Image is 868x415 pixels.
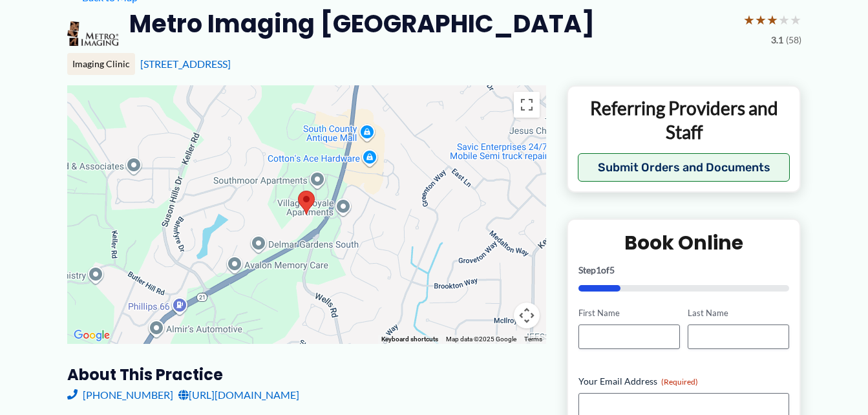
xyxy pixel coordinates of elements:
[790,8,801,32] span: ★
[446,335,516,343] span: Map data ©2025 Google
[67,53,135,75] div: Imaging Clinic
[771,32,783,48] span: 3.1
[67,385,173,405] a: [PHONE_NUMBER]
[178,385,299,405] a: [URL][DOMAIN_NAME]
[786,32,801,48] span: (58)
[688,307,789,319] label: Last Name
[578,307,680,319] label: First Name
[596,264,601,275] span: 1
[661,377,698,387] span: (Required)
[381,335,438,344] button: Keyboard shortcuts
[578,230,790,255] h2: Book Online
[578,266,790,275] p: Step of
[514,303,540,328] button: Map camera controls
[778,8,790,32] span: ★
[67,365,546,385] h3: About this practice
[140,58,231,70] a: [STREET_ADDRESS]
[129,8,595,39] h2: Metro Imaging [GEOGRAPHIC_DATA]
[70,327,113,344] a: Open this area in Google Maps (opens a new window)
[767,8,778,32] span: ★
[755,8,767,32] span: ★
[578,153,790,182] button: Submit Orders and Documents
[578,375,790,388] label: Your Email Address
[524,335,542,343] a: Terms (opens in new tab)
[609,264,615,275] span: 5
[578,96,790,144] p: Referring Providers and Staff
[70,327,113,344] img: Google
[743,8,755,32] span: ★
[514,92,540,118] button: Toggle fullscreen view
